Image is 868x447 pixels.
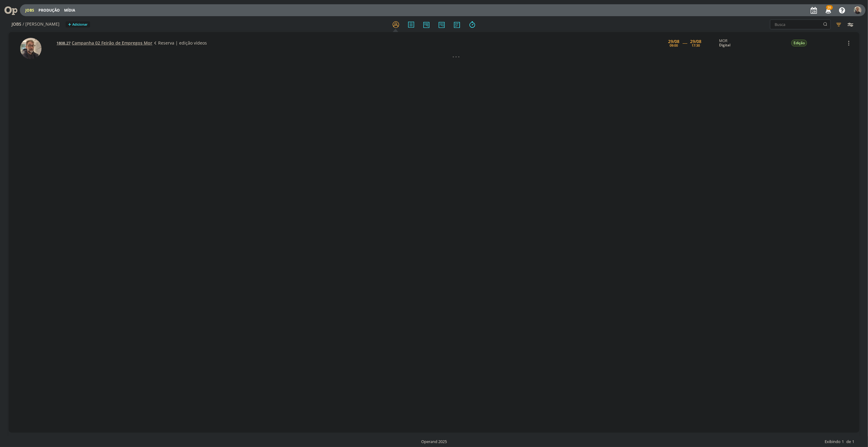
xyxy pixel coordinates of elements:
span: ----- [682,40,687,46]
span: Jobs [12,22,21,27]
span: 1808.27 [56,40,71,46]
div: 17:30 [692,44,700,47]
div: 29/08 [690,39,701,44]
span: 1 [842,439,844,445]
div: - - - [53,53,859,59]
button: Produção [37,8,62,13]
img: R [854,6,862,14]
button: +Adicionar [66,21,90,28]
span: de [846,439,851,445]
span: Campanha 02 Feirão de Empregos Mor [72,40,152,46]
a: Jobs [25,8,34,13]
span: + [68,21,71,28]
img: R [20,38,42,59]
div: MOR [719,39,782,48]
a: Digital [719,42,730,48]
button: Mídia [62,8,77,13]
button: R [854,5,862,16]
a: Produção [38,8,60,13]
span: 20 [826,5,833,10]
button: 20 [822,5,834,16]
div: 09:00 [670,44,678,47]
span: Edição [791,40,807,46]
a: Mídia [64,8,75,13]
button: Jobs [24,8,36,13]
span: Reserva | edição vídeos [152,40,207,46]
span: Exibindo [825,439,841,445]
span: Adicionar [72,23,88,27]
span: / [PERSON_NAME] [23,22,60,27]
input: Busca [770,20,831,29]
span: 1 [852,439,854,445]
div: 29/08 [668,39,679,44]
a: 1808.27Campanha 02 Feirão de Empregos Mor [56,40,152,46]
